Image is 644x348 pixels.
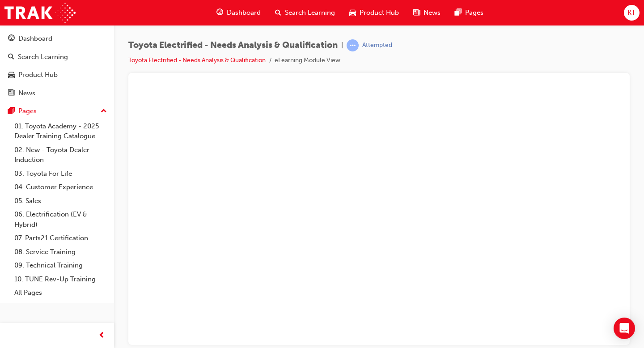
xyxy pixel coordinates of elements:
[11,194,110,208] a: 05. Sales
[11,143,110,167] a: 02. New - Toyota Dealer Induction
[465,8,483,18] span: Pages
[11,272,110,286] a: 10. TUNE Rev-Up Training
[101,106,107,117] span: up-icon
[128,40,338,51] span: Toyota Electrified - Needs Analysis & Qualification
[18,70,58,80] div: Product Hub
[4,103,110,119] button: Pages
[11,180,110,194] a: 04. Customer Experience
[362,41,392,50] div: Attempted
[227,8,261,18] span: Dashboard
[341,40,343,51] span: |
[285,8,335,18] span: Search Learning
[11,245,110,259] a: 08. Service Training
[18,88,35,98] div: News
[4,49,110,65] a: Search Learning
[98,330,105,341] span: prev-icon
[4,85,110,102] a: News
[424,8,441,18] span: News
[11,119,110,143] a: 01. Toyota Academy - 2025 Dealer Training Catalogue
[8,53,14,61] span: search-icon
[18,106,37,116] div: Pages
[8,71,15,79] span: car-icon
[624,5,640,21] button: KT
[18,34,52,44] div: Dashboard
[11,167,110,181] a: 03. Toyota For Life
[360,8,399,18] span: Product Hub
[413,7,420,18] span: news-icon
[448,4,491,22] a: pages-iconPages
[4,30,110,47] a: Dashboard
[614,318,635,339] div: Open Intercom Messenger
[11,231,110,245] a: 07. Parts21 Certification
[11,259,110,272] a: 09. Technical Training
[11,286,110,300] a: All Pages
[4,3,76,23] img: Trak
[4,29,110,103] button: DashboardSearch LearningProduct HubNews
[209,4,268,22] a: guage-iconDashboard
[349,7,356,18] span: car-icon
[128,56,266,64] a: Toyota Electrified - Needs Analysis & Qualification
[4,67,110,83] a: Product Hub
[8,89,15,98] span: news-icon
[406,4,448,22] a: news-iconNews
[8,107,15,115] span: pages-icon
[627,8,636,18] span: KT
[275,7,281,18] span: search-icon
[455,7,462,18] span: pages-icon
[11,208,110,231] a: 06. Electrification (EV & Hybrid)
[8,35,15,43] span: guage-icon
[275,55,340,66] li: eLearning Module View
[18,52,68,62] div: Search Learning
[216,7,223,18] span: guage-icon
[342,4,406,22] a: car-iconProduct Hub
[268,4,342,22] a: search-iconSearch Learning
[347,39,359,51] span: learningRecordVerb_ATTEMPT-icon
